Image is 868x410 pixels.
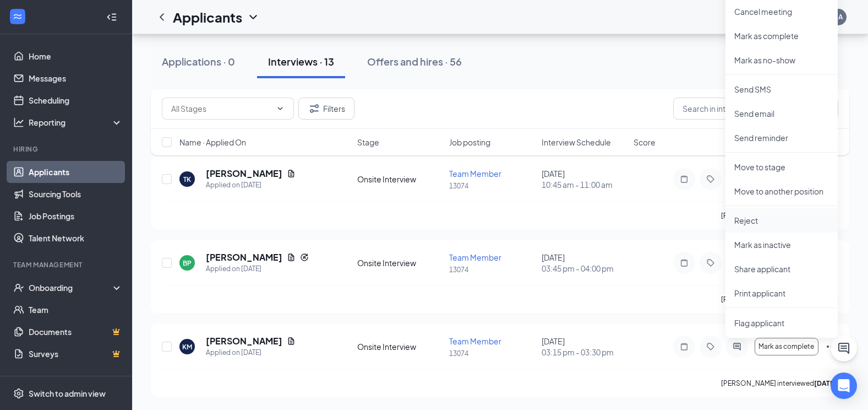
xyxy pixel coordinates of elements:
svg: Ellipses [825,340,838,353]
span: Interview Schedule [542,137,611,148]
svg: Collapse [106,12,117,23]
svg: Document [287,253,296,262]
svg: Note [678,175,691,184]
div: Offers and hires · 56 [367,55,462,68]
a: Home [29,45,123,67]
svg: WorkstreamLogo [12,11,23,22]
div: Switch to admin view [29,388,106,399]
button: Mark as complete [755,338,818,355]
span: 03:15 pm - 03:30 pm [542,347,627,358]
svg: Tag [704,175,717,184]
p: [PERSON_NAME] interviewed . [721,379,838,388]
svg: ChevronDown [247,10,260,24]
h1: Applicants [173,8,242,26]
svg: Tag [704,342,717,351]
p: 13074 [449,181,534,191]
div: [DATE] [542,168,627,190]
a: Team [29,299,123,321]
a: Applicants [29,161,123,183]
svg: Note [678,342,691,351]
div: Applied on [DATE] [206,180,296,191]
div: Onsite Interview [357,341,443,352]
span: 03:45 pm - 04:00 pm [542,263,627,274]
div: Interviews · 13 [268,55,334,68]
svg: ChatActive [837,342,850,355]
div: Reporting [29,117,123,128]
svg: Tag [704,258,717,267]
span: Team Member [449,169,501,179]
div: KM [182,342,192,352]
p: 13074 [449,265,534,274]
h5: [PERSON_NAME] [206,168,282,180]
div: Onboarding [29,282,113,293]
svg: Reapply [300,253,309,262]
div: Onsite Interview [357,174,443,185]
span: Team Member [449,336,501,346]
a: Messages [29,67,123,89]
span: Name · Applied On [179,137,246,148]
svg: ChevronDown [276,104,285,113]
span: Stage [357,137,379,148]
div: [DATE] [542,336,627,358]
svg: Analysis [13,117,24,128]
div: Applied on [DATE] [206,347,296,358]
a: Scheduling [29,89,123,111]
h5: [PERSON_NAME] [206,251,282,263]
div: Onsite Interview [357,257,443,268]
p: [PERSON_NAME] interviewed . [721,211,838,220]
svg: Note [678,258,691,267]
div: SA [834,12,843,21]
div: Team Management [13,260,121,269]
div: TK [183,175,191,184]
div: Applications · 0 [162,55,235,68]
a: DocumentsCrown [29,321,123,343]
input: Search in interviews [673,98,838,120]
div: Open Intercom Messenger [831,373,857,399]
span: Job posting [449,137,490,148]
button: ChatActive [831,335,857,362]
div: [DATE] [542,252,627,274]
span: Team Member [449,252,501,262]
button: Filter Filters [298,98,354,120]
svg: UserCheck [13,282,24,293]
div: BP [183,258,192,268]
div: Applied on [DATE] [206,263,309,274]
span: 10:45 am - 11:00 am [542,179,627,190]
svg: ChevronLeft [155,10,168,24]
span: Mark as complete [758,343,814,350]
h5: [PERSON_NAME] [206,335,282,347]
svg: Filter [308,102,321,115]
svg: ActiveChat [730,342,744,351]
span: Score [634,137,656,148]
a: Sourcing Tools [29,183,123,205]
input: All Stages [171,102,271,115]
div: Hiring [13,144,121,154]
a: Job Postings [29,205,123,227]
p: 13074 [449,349,534,358]
a: SurveysCrown [29,343,123,365]
svg: Document [287,337,296,346]
p: [PERSON_NAME] interviewed . [721,295,838,304]
svg: Document [287,169,296,178]
a: Talent Network [29,227,123,249]
b: [DATE] [814,379,837,387]
svg: Settings [13,388,24,399]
